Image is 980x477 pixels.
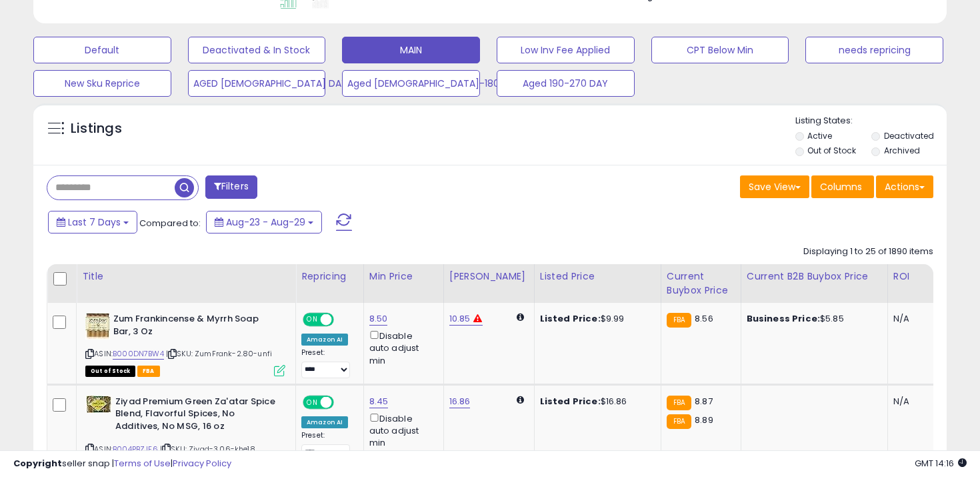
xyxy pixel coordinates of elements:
img: 51n483coztS._SL40_.jpg [85,313,110,340]
img: 51nYyuA2GwL._SL40_.jpg [85,396,112,413]
button: Actions [876,175,933,198]
h5: Listings [71,119,122,138]
small: FBA [667,313,691,328]
button: AGED [DEMOGRAPHIC_DATA] DAY [188,70,326,97]
div: Listed Price [540,270,655,284]
div: Amazon AI [301,334,348,346]
div: $9.99 [540,313,651,325]
button: Save View [740,175,809,198]
div: Repricing [301,270,358,284]
a: 10.85 [449,312,471,326]
span: 8.56 [695,312,713,325]
span: Aug-23 - Aug-29 [226,215,305,229]
span: Last 7 Days [68,215,121,229]
span: Columns [820,180,862,193]
button: Columns [811,175,874,198]
button: needs repricing [805,37,943,63]
div: ASIN: [85,313,285,375]
strong: Copyright [13,457,62,470]
div: Preset: [301,348,353,378]
b: Business Price: [747,312,820,325]
div: Preset: [301,431,353,461]
div: Displaying 1 to 25 of 1890 items [803,246,933,258]
button: Aug-23 - Aug-29 [206,211,322,233]
a: 8.50 [369,312,388,326]
button: CPT Below Min [651,37,789,63]
small: FBA [667,396,691,410]
button: Default [33,37,171,63]
div: ROI [893,270,942,284]
button: Deactivated & In Stock [188,37,326,63]
b: Ziyad Premium Green Za'atar Spice Blend, Flavorful Spices, No Additives, No MSG, 16 oz [115,396,277,436]
span: ON [304,314,321,326]
div: Amazon AI [301,416,348,428]
b: Zum Frankincense & Myrrh Soap Bar, 3 Oz [113,313,275,341]
div: N/A [893,313,937,325]
div: seller snap | | [13,458,231,470]
div: Current B2B Buybox Price [747,270,882,284]
span: 2025-09-6 14:16 GMT [915,457,967,470]
a: Privacy Policy [173,457,231,470]
small: FBA [667,414,691,429]
div: Title [82,270,290,284]
b: Listed Price: [540,395,601,408]
button: Aged 190-270 DAY [497,70,635,97]
b: Listed Price: [540,312,601,325]
div: Disable auto adjust min [369,411,433,450]
span: OFF [332,396,353,408]
div: Min Price [369,270,438,284]
span: Compared to: [139,217,201,229]
a: B000DN7BW4 [113,348,164,360]
p: Listing States: [795,115,947,127]
div: Current Buybox Price [667,270,735,298]
a: 8.45 [369,395,389,408]
label: Active [807,130,832,141]
div: N/A [893,396,937,408]
span: OFF [332,314,353,326]
span: | SKU: ZumFrank-2.80-unfi [166,348,272,359]
button: Filters [205,175,257,199]
span: FBA [137,366,160,377]
span: ON [304,396,321,408]
a: 16.86 [449,395,471,408]
div: [PERSON_NAME] [449,270,529,284]
div: $16.86 [540,396,651,408]
div: Disable auto adjust min [369,328,433,367]
button: Last 7 Days [48,211,137,233]
div: $5.85 [747,313,877,325]
label: Out of Stock [807,145,856,156]
button: New Sku Reprice [33,70,171,97]
label: Deactivated [884,130,934,141]
button: Low Inv Fee Applied [497,37,635,63]
span: All listings that are currently out of stock and unavailable for purchase on Amazon [85,366,135,377]
a: Terms of Use [114,457,171,470]
span: 8.87 [695,395,713,408]
button: MAIN [342,37,480,63]
button: Aged [DEMOGRAPHIC_DATA]-180 DAY [342,70,480,97]
label: Archived [884,145,920,156]
span: 8.89 [695,414,713,426]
